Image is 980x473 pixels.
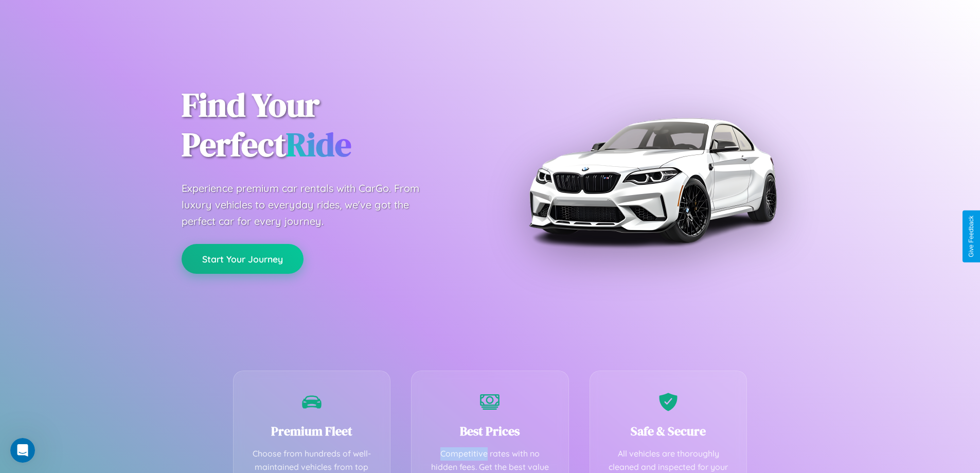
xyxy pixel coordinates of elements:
iframe: Intercom live chat [10,438,35,463]
h1: Find Your Perfect [182,85,475,165]
img: Premium BMW car rental vehicle [524,51,781,309]
div: Give Feedback [968,216,975,257]
button: Start Your Journey [182,244,304,274]
h3: Best Prices [427,423,553,440]
span: Ride [286,122,351,167]
h3: Premium Fleet [249,423,375,440]
p: Experience premium car rentals with CarGo. From luxury vehicles to everyday rides, we've got the ... [182,180,439,230]
h3: Safe & Secure [605,423,732,440]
